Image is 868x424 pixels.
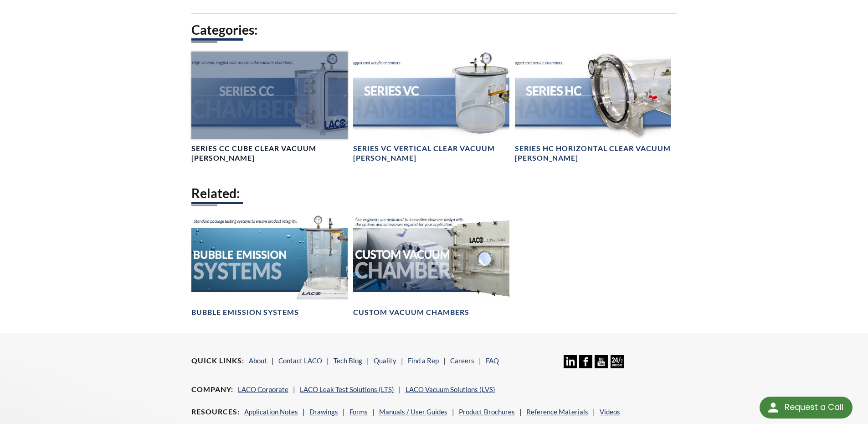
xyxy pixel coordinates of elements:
[191,21,677,38] h2: Categories:
[374,356,396,365] a: Quality
[191,356,244,366] h4: Quick Links
[278,356,322,365] a: Contact LACO
[408,356,439,365] a: Find a Rep
[486,356,499,365] a: FAQ
[515,144,671,163] h4: Series HC Horizontal Clear Vacuum [PERSON_NAME]
[611,355,624,368] img: 24/7 Support Icon
[249,356,267,365] a: About
[349,408,368,416] a: Forms
[309,408,338,416] a: Drawings
[515,52,671,163] a: Series HC Chambers headerSeries HC Horizontal Clear Vacuum [PERSON_NAME]
[611,361,624,370] a: 24/7 Support
[766,400,781,415] img: round button
[450,356,474,365] a: Careers
[191,144,348,163] h4: Series CC Cube Clear Vacuum [PERSON_NAME]
[353,308,469,317] h4: Custom Vacuum Chambers
[191,308,299,317] h4: Bubble Emission Systems
[244,408,298,416] a: Application Notes
[334,356,362,365] a: Tech Blog
[191,215,348,318] a: Bubble Emission Systems headerBubble Emission Systems
[191,407,240,417] h4: Resources
[238,385,288,393] a: LACO Corporate
[459,408,515,416] a: Product Brochures
[353,215,509,318] a: Custom Vacuum Chamber headerCustom Vacuum Chambers
[191,385,233,394] h4: Company
[300,385,394,393] a: LACO Leak Test Solutions (LTS)
[191,185,677,202] h2: Related:
[785,397,843,418] div: Request a Call
[353,52,509,163] a: Series VC Chambers headerSeries VC Vertical Clear Vacuum [PERSON_NAME]
[406,385,495,393] a: LACO Vacuum Solutions (LVS)
[760,397,853,419] div: Request a Call
[600,408,620,416] a: Videos
[353,144,509,163] h4: Series VC Vertical Clear Vacuum [PERSON_NAME]
[379,408,447,416] a: Manuals / User Guides
[191,52,348,163] a: Series CC Chamber headerSeries CC Cube Clear Vacuum [PERSON_NAME]
[526,408,588,416] a: Reference Materials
